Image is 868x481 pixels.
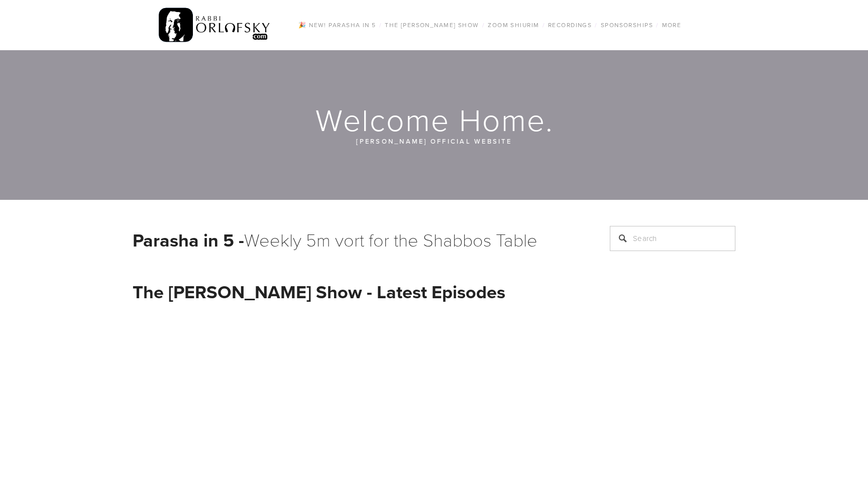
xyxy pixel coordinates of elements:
[542,21,545,29] span: /
[598,19,656,32] a: Sponsorships
[193,136,675,147] p: [PERSON_NAME] official website
[545,19,595,32] a: Recordings
[659,19,685,32] a: More
[133,279,505,305] strong: The [PERSON_NAME] Show - Latest Episodes
[133,226,585,254] h1: Weekly 5m vort for the Shabbos Table
[656,21,659,29] span: /
[379,21,382,29] span: /
[382,19,482,32] a: The [PERSON_NAME] Show
[610,226,735,251] input: Search
[295,19,379,32] a: 🎉 NEW! Parasha in 5
[482,21,485,29] span: /
[159,6,271,45] img: RabbiOrlofsky.com
[595,21,597,29] span: /
[485,19,542,32] a: Zoom Shiurim
[133,103,736,136] h1: Welcome Home.
[133,227,244,253] strong: Parasha in 5 -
